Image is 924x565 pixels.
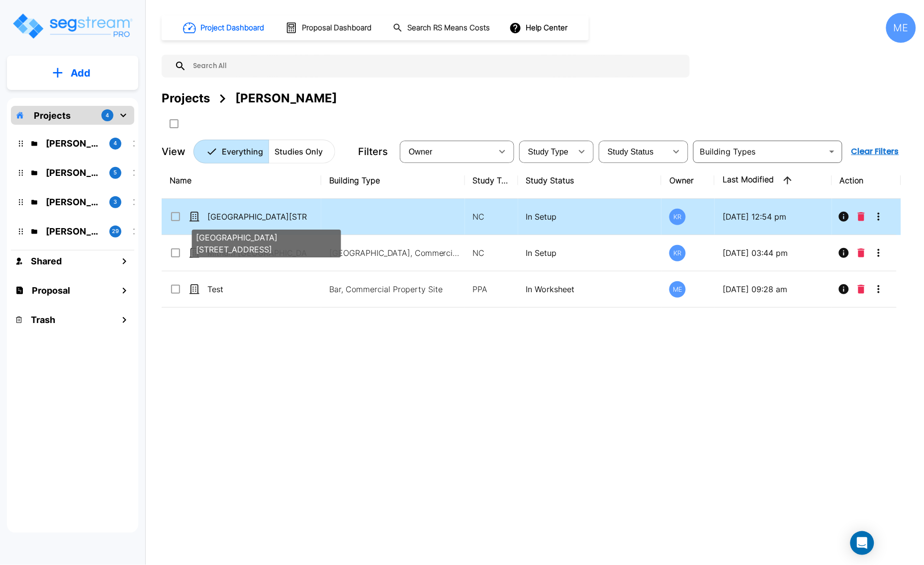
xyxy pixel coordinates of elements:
[526,211,654,223] p: In Setup
[409,148,433,156] span: Owner
[222,146,263,158] p: Everything
[407,22,490,34] h1: Search RS Means Costs
[696,145,823,159] input: Building Types
[235,89,337,107] div: [PERSON_NAME]
[162,162,321,199] th: Name
[34,109,71,122] p: Projects
[389,18,495,38] button: Search RS Means Costs
[31,254,62,268] h1: Shared
[193,140,269,163] button: Everything
[526,283,654,295] p: In Worksheet
[465,162,518,199] th: Study Type
[834,243,854,263] button: Info
[106,111,109,120] p: 4
[7,59,138,87] button: Add
[32,284,70,297] h1: Proposal
[723,211,824,223] p: [DATE] 12:54 pm
[269,140,335,163] button: Studies Only
[164,114,184,134] button: SelectAll
[715,162,832,199] th: Last Modified
[521,138,572,165] div: Select
[473,211,510,223] p: NC
[854,207,869,227] button: Delete
[854,243,869,263] button: Delete
[46,166,101,179] p: Jon's Folder
[869,243,889,263] button: More-Options
[200,22,264,34] h1: Project Dashboard
[601,138,666,165] div: Select
[847,142,903,161] button: Clear Filters
[402,138,492,165] div: Select
[850,531,874,555] div: Open Intercom Messenger
[11,12,133,40] img: Logo
[275,146,323,158] p: Studies Only
[179,17,270,39] button: Project Dashboard
[661,162,715,199] th: Owner
[207,283,307,295] p: Test
[723,283,824,295] p: [DATE] 09:28 am
[71,66,91,81] p: Add
[526,247,654,259] p: In Setup
[669,209,686,225] div: KR
[31,313,55,326] h1: Trash
[825,145,839,159] button: Open
[528,148,568,156] span: Study Type
[473,247,510,259] p: NC
[834,207,854,227] button: Info
[114,139,117,148] p: 4
[834,279,854,299] button: Info
[723,247,824,259] p: [DATE] 03:44 pm
[321,162,465,199] th: Building Type
[329,247,463,259] p: [GEOGRAPHIC_DATA], Commercial Property Site, Commercial Property Site
[162,144,185,159] p: View
[518,162,662,199] th: Study Status
[196,232,337,255] p: [GEOGRAPHIC_DATA][STREET_ADDRESS]
[46,195,101,209] p: Karina's Folder
[112,227,119,236] p: 29
[302,22,371,34] h1: Proposal Dashboard
[281,17,377,38] button: Proposal Dashboard
[193,140,335,163] div: Platform
[669,281,686,298] div: ME
[473,283,510,295] p: PPA
[669,245,686,261] div: KR
[869,207,889,227] button: More-Options
[608,148,654,156] span: Study Status
[114,198,117,206] p: 3
[832,162,901,199] th: Action
[46,225,101,238] p: Kristina's Folder (Finalized Reports)
[207,211,307,223] p: [GEOGRAPHIC_DATA][STREET_ADDRESS]
[854,279,869,299] button: Delete
[46,137,101,150] p: M.E. Folder
[886,13,916,43] div: ME
[162,89,210,107] div: Projects
[869,279,889,299] button: More-Options
[507,18,571,37] button: Help Center
[114,168,117,177] p: 5
[329,283,463,295] p: Bar, Commercial Property Site
[358,144,388,159] p: Filters
[186,55,685,78] input: Search All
